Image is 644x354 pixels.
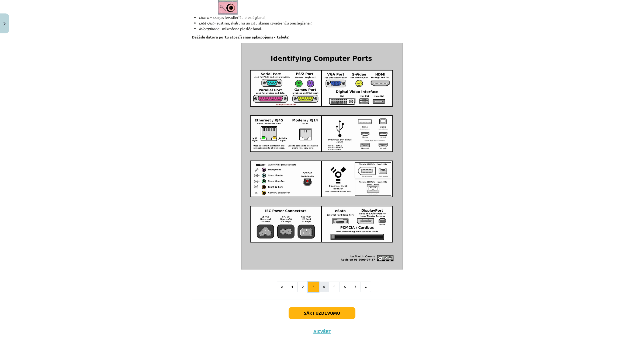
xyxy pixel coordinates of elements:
[4,22,6,26] img: icon-close-lesson-0947bae3869378f0d4975bcd49f059093ad1ed9edebbc8119c70593378902aed.svg
[312,329,332,334] button: Aizvērt
[350,282,361,292] button: 7
[287,282,298,292] button: 1
[340,282,350,292] button: 6
[318,282,329,292] button: 4
[199,15,452,20] li: – skaņas ievadierīču pieslēgšanai;
[199,26,219,31] em: Microphone
[199,20,452,26] li: – austiņu, skaļruņu un citu skaņas izvadierīču pieslēgšanai;
[308,282,319,292] button: 3
[277,282,287,292] button: «
[199,20,214,25] em: Line Out
[199,15,210,20] em: Line In
[192,282,452,292] nav: Page navigation example
[289,307,355,319] button: Sākt uzdevumu
[361,282,371,292] button: »
[297,282,308,292] button: 2
[192,34,289,39] strong: Dažādu datora portu atpazīšanas apkopojums - tabula:
[199,26,452,31] li: – mikrofona pieslēgšanai.
[329,282,340,292] button: 5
